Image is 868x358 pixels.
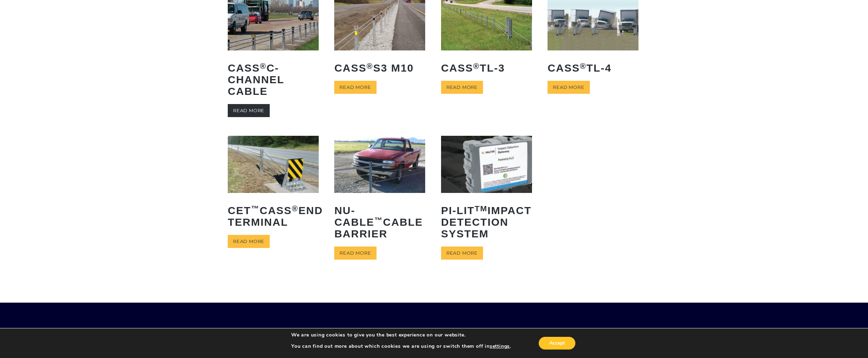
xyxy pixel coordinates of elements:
[548,57,638,79] h2: CASS TL-4
[228,57,319,102] h2: CASS C-Channel Cable
[548,81,589,94] a: Read more about “CASS® TL-4”
[580,62,587,71] sup: ®
[292,204,299,213] sup: ®
[441,247,483,260] a: Read more about “PI-LITTM Impact Detection System”
[228,104,270,117] a: Read more about “CASS® C-Channel Cable”
[473,62,480,71] sup: ®
[441,81,483,94] a: Read more about “CASS® TL-3”
[251,204,260,213] sup: ™
[475,204,488,213] sup: TM
[291,332,511,338] p: We are using cookies to give you the best experience on our website.
[228,235,270,248] a: Read more about “CET™ CASS® End Terminal”
[228,199,319,233] h2: CET CASS End Terminal
[539,337,575,350] button: Accept
[291,343,511,350] p: You can find out more about which cookies we are using or switch them off in .
[334,136,425,244] a: NU-CABLE™Cable Barrier
[260,62,267,71] sup: ®
[228,136,319,233] a: CET™CASS®End Terminal
[334,81,376,94] a: Read more about “CASS® S3 M10”
[334,57,425,79] h2: CASS S3 M10
[334,199,425,245] h2: NU-CABLE Cable Barrier
[374,216,383,225] sup: ™
[441,199,532,245] h2: PI-LIT Impact Detection System
[490,343,510,350] button: settings
[441,57,532,79] h2: CASS TL-3
[334,247,376,260] a: Read more about “NU-CABLE™ Cable Barrier”
[441,136,532,244] a: PI-LITTMImpact Detection System
[367,62,373,71] sup: ®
